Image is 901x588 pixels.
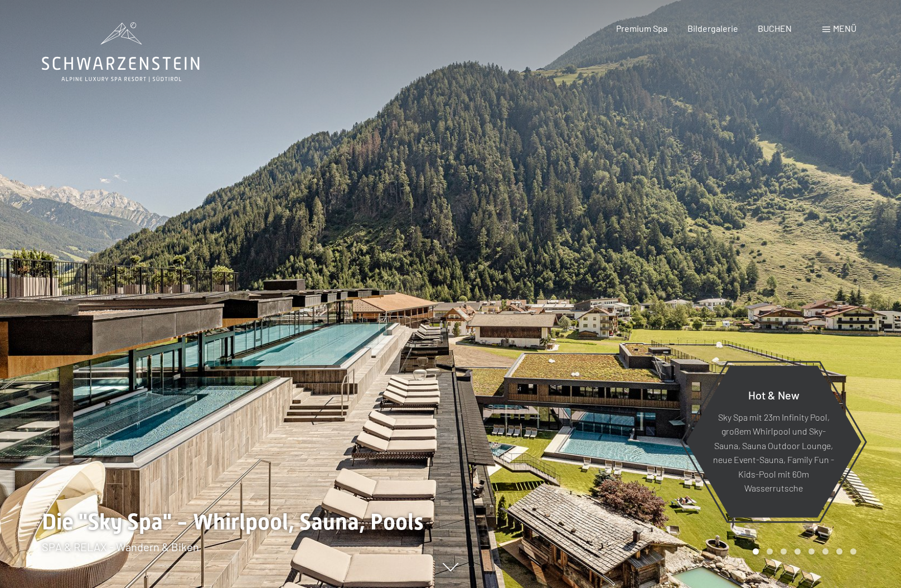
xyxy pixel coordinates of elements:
[767,548,773,555] div: Carousel Page 2
[753,548,759,555] div: Carousel Page 1 (Current Slide)
[749,548,856,555] div: Carousel Pagination
[685,365,862,518] a: Hot & New Sky Spa mit 23m Infinity Pool, großem Whirlpool und Sky-Sauna, Sauna Outdoor Lounge, ne...
[795,548,801,555] div: Carousel Page 4
[616,23,667,33] a: Premium Spa
[850,548,856,555] div: Carousel Page 8
[748,388,800,401] span: Hot & New
[758,23,792,33] a: BUCHEN
[713,409,834,495] p: Sky Spa mit 23m Infinity Pool, großem Whirlpool und Sky-Sauna, Sauna Outdoor Lounge, neue Event-S...
[833,23,856,33] span: Menü
[808,548,815,555] div: Carousel Page 5
[822,548,829,555] div: Carousel Page 6
[687,23,738,33] a: Bildergalerie
[836,548,842,555] div: Carousel Page 7
[781,548,787,555] div: Carousel Page 3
